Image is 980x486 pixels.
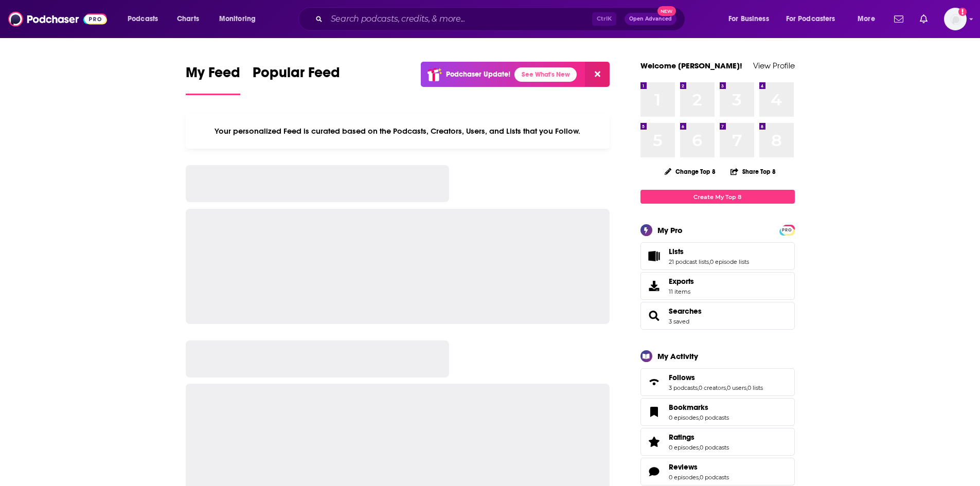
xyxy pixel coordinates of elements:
[699,444,700,451] span: ,
[669,307,702,316] a: Searches
[446,70,510,79] p: Podchaser Update!
[944,8,967,30] img: User Profile
[644,279,665,293] span: Exports
[640,190,795,204] a: Create My Top 8
[640,242,795,270] span: Lists
[212,11,269,27] button: open menu
[640,458,795,485] span: Reviews
[890,10,907,28] a: Show notifications dropdown
[669,277,694,286] span: Exports
[644,375,665,389] a: Follows
[944,8,967,30] button: Show profile menu
[779,11,850,27] button: open menu
[700,444,729,451] a: 0 podcasts
[669,373,695,382] span: Follows
[625,13,676,25] button: Open AdvancedNew
[644,464,665,479] a: Reviews
[700,474,729,481] a: 0 podcasts
[669,258,709,265] a: 21 podcast lists
[726,384,727,391] span: ,
[669,403,708,412] span: Bookmarks
[253,64,340,87] span: Popular Feed
[327,11,592,27] input: Search podcasts, credits, & more...
[786,12,835,26] span: For Podcasters
[669,462,698,472] span: Reviews
[186,64,240,95] a: My Feed
[128,12,158,26] span: Podcasts
[644,405,665,419] a: Bookmarks
[592,12,616,26] span: Ctrl K
[644,249,665,263] a: Lists
[669,414,699,421] a: 0 episodes
[657,6,676,16] span: New
[858,12,875,26] span: More
[669,474,699,481] a: 0 episodes
[699,474,700,481] span: ,
[698,384,699,391] span: ,
[219,12,256,26] span: Monitoring
[728,12,769,26] span: For Business
[721,11,782,27] button: open menu
[669,433,729,442] a: Ratings
[253,64,340,95] a: Popular Feed
[700,414,729,421] a: 0 podcasts
[629,16,672,22] span: Open Advanced
[170,11,205,27] a: Charts
[746,384,747,391] span: ,
[730,161,776,182] button: Share Top 8
[669,462,729,472] a: Reviews
[644,435,665,449] a: Ratings
[699,414,700,421] span: ,
[753,61,795,70] a: View Profile
[669,433,694,442] span: Ratings
[747,384,763,391] a: 0 lists
[640,61,742,70] a: Welcome [PERSON_NAME]!
[916,10,932,28] a: Show notifications dropdown
[727,384,746,391] a: 0 users
[669,403,729,412] a: Bookmarks
[644,309,665,323] a: Searches
[657,351,698,361] div: My Activity
[640,398,795,426] span: Bookmarks
[669,318,689,325] a: 3 saved
[120,11,171,27] button: open menu
[669,444,699,451] a: 0 episodes
[669,247,684,256] span: Lists
[514,67,577,82] a: See What's New
[640,302,795,330] span: Searches
[699,384,726,391] a: 0 creators
[944,8,967,30] span: Logged in as megcassidy
[657,225,683,235] div: My Pro
[958,8,967,16] svg: Add a profile image
[710,258,749,265] a: 0 episode lists
[709,258,710,265] span: ,
[850,11,888,27] button: open menu
[781,226,793,233] a: PRO
[186,114,610,149] div: Your personalized Feed is curated based on the Podcasts, Creators, Users, and Lists that you Follow.
[177,12,199,26] span: Charts
[186,64,240,87] span: My Feed
[8,9,107,29] img: Podchaser - Follow, Share and Rate Podcasts
[669,384,698,391] a: 3 podcasts
[669,247,749,256] a: Lists
[669,373,763,382] a: Follows
[781,226,793,234] span: PRO
[308,7,695,31] div: Search podcasts, credits, & more...
[640,428,795,456] span: Ratings
[669,288,694,295] span: 11 items
[640,368,795,396] span: Follows
[658,165,722,178] button: Change Top 8
[640,272,795,300] a: Exports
